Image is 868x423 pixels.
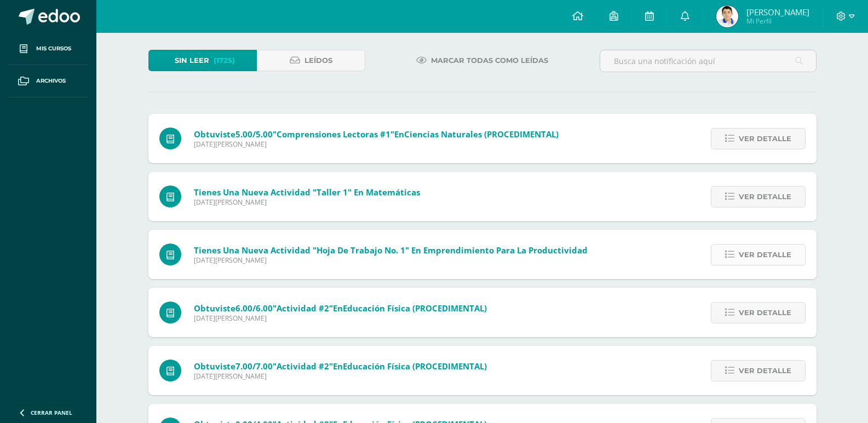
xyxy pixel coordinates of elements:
span: "Comprensiones lectoras #1" [273,129,394,140]
span: [PERSON_NAME] [746,7,809,18]
span: [DATE][PERSON_NAME] [194,314,487,323]
span: Obtuviste en [194,361,487,372]
span: 5.00/5.00 [235,129,273,140]
span: Educación Física (PROCEDIMENTAL) [343,361,487,372]
a: Marcar todas como leídas [403,50,562,71]
span: [DATE][PERSON_NAME] [194,198,420,207]
a: Mis cursos [9,33,88,65]
span: Ver detalle [739,245,791,265]
span: Obtuviste en [194,303,487,314]
span: "Actividad #2" [273,361,333,372]
a: Leídos [257,50,365,71]
span: Mis cursos [36,44,71,53]
span: [DATE][PERSON_NAME] [194,140,559,149]
a: Archivos [9,65,88,97]
span: 6.00/6.00 [235,303,273,314]
span: Marcar todas como leídas [431,50,548,71]
a: Sin leer(1725) [148,50,257,71]
span: Tienes una nueva actividad "Hoja de Trabajo No. 1" En Emprendimiento para la Productividad [194,245,588,256]
span: Educación Física (PROCEDIMENTAL) [343,303,487,314]
span: Ver detalle [739,303,791,323]
span: Sin leer [175,50,209,71]
span: Cerrar panel [31,409,72,416]
span: Ciencias Naturales (PROCEDIMENTAL) [404,129,559,140]
span: Archivos [36,77,66,85]
span: Obtuviste en [194,129,559,140]
span: "Actividad #2" [273,303,333,314]
img: 438d67029936095601215d5708361700.png [716,5,738,27]
span: (1725) [214,50,235,71]
span: Tienes una nueva actividad "Taller 1" En Matemáticas [194,187,420,198]
input: Busca una notificación aquí [600,50,816,72]
span: Ver detalle [739,361,791,381]
span: [DATE][PERSON_NAME] [194,256,588,265]
span: Mi Perfil [746,16,809,26]
span: 7.00/7.00 [235,361,273,372]
span: [DATE][PERSON_NAME] [194,372,487,381]
span: Ver detalle [739,187,791,207]
span: Leídos [304,50,332,71]
span: Ver detalle [739,129,791,149]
